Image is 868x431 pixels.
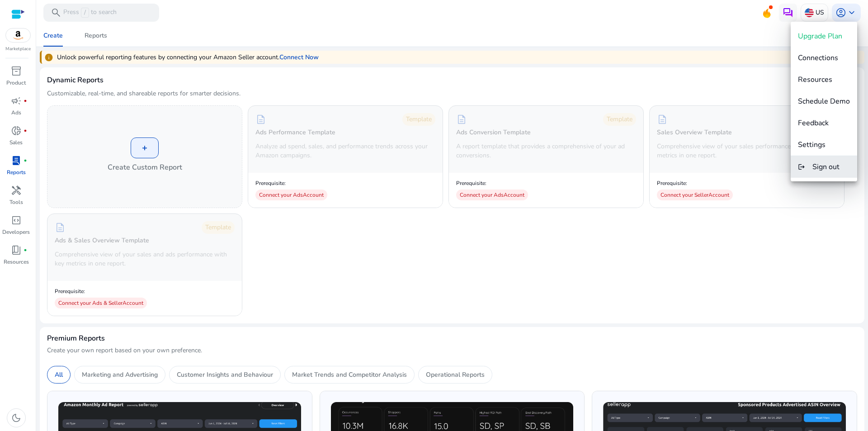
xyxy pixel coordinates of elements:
span: Sign out [812,162,840,172]
span: Upgrade Plan [798,31,842,41]
span: Resources [798,75,832,85]
span: Settings [798,140,826,150]
span: Feedback [798,118,829,128]
span: Connections [798,53,838,63]
span: Schedule Demo [798,96,850,106]
mat-icon: logout [798,161,805,172]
